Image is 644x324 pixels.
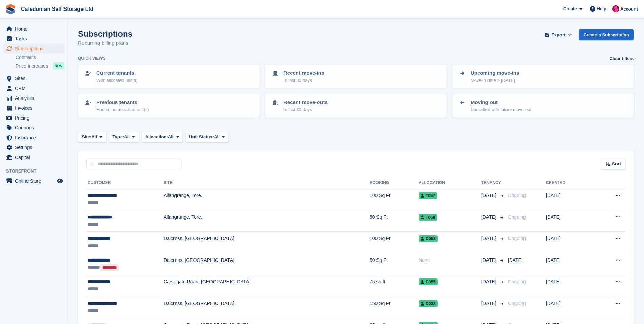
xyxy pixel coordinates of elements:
[15,123,56,132] span: Coupons
[96,77,137,84] p: With allocated unit(s)
[15,93,56,103] span: Analytics
[609,55,634,62] a: Clear filters
[164,253,370,275] td: Dalcross, [GEOGRAPHIC_DATA]
[82,133,91,140] span: Site:
[15,143,56,152] span: Settings
[551,32,565,38] span: Export
[15,84,56,93] span: CRM
[164,275,370,296] td: Carsegate Road, [GEOGRAPHIC_DATA]
[96,69,137,77] p: Current tenants
[481,214,498,221] span: [DATE]
[16,63,48,69] span: Price increases
[3,34,64,43] a: menu
[189,133,214,140] span: Unit Status:
[544,29,573,40] button: Export
[3,84,64,93] a: menu
[419,235,438,242] span: D053
[3,133,64,142] a: menu
[370,253,419,275] td: 50 Sq Ft
[597,5,606,12] span: Help
[3,123,64,132] a: menu
[3,24,64,34] a: menu
[283,69,324,77] p: Recent move-ins
[15,74,56,83] span: Sites
[370,232,419,253] td: 100 Sq Ft
[563,5,577,12] span: Create
[283,77,324,84] p: In last 30 days
[508,301,526,306] span: Ongoing
[546,253,592,275] td: [DATE]
[15,103,56,113] span: Invoices
[15,176,56,186] span: Online Store
[15,34,56,43] span: Tasks
[3,176,64,186] a: menu
[508,214,526,220] span: Ongoing
[453,94,633,117] a: Moving out Cancelled with future move-out
[96,98,149,106] p: Previous tenants
[546,275,592,296] td: [DATE]
[164,178,370,188] th: Site
[18,3,96,15] a: Caledonian Self Storage Ltd
[3,143,64,152] a: menu
[3,44,64,53] a: menu
[508,279,526,284] span: Ongoing
[79,94,259,117] a: Previous tenants Ended, no allocated unit(s)
[419,192,437,199] span: T057
[3,103,64,113] a: menu
[419,278,438,285] span: C055
[164,232,370,253] td: Dalcross, [GEOGRAPHIC_DATA]
[546,210,592,232] td: [DATE]
[124,133,130,140] span: All
[96,106,149,113] p: Ended, no allocated unit(s)
[185,131,228,142] button: Unit Status: All
[145,133,168,140] span: Allocation:
[113,133,124,140] span: Type:
[508,257,523,263] span: [DATE]
[15,152,56,162] span: Capital
[6,168,68,175] span: Storefront
[579,29,634,40] a: Create a Subscription
[142,131,183,142] button: Allocation: All
[15,44,56,53] span: Subscriptions
[612,5,619,12] img: Donald Mathieson
[508,236,526,241] span: Ongoing
[91,133,97,140] span: All
[164,296,370,318] td: Dalcross, [GEOGRAPHIC_DATA]
[419,214,437,221] span: T068
[16,62,64,70] a: Price increases NEW
[168,133,174,140] span: All
[266,65,446,88] a: Recent move-ins In last 30 days
[3,152,64,162] a: menu
[471,98,531,106] p: Moving out
[3,93,64,103] a: menu
[546,178,592,188] th: Created
[53,62,64,69] div: NEW
[481,235,498,242] span: [DATE]
[16,54,64,61] a: Contracts
[78,131,106,142] button: Site: All
[78,55,106,61] h6: Quick views
[612,161,621,167] span: Sort
[620,6,638,13] span: Account
[471,106,531,113] p: Cancelled with future move-out
[370,275,419,296] td: 75 sq ft
[508,193,526,198] span: Ongoing
[3,113,64,123] a: menu
[419,178,481,188] th: Allocation
[79,65,259,88] a: Current tenants With allocated unit(s)
[15,133,56,142] span: Insurance
[164,188,370,210] td: Allangrange, Tore.
[546,296,592,318] td: [DATE]
[419,257,481,264] div: None
[78,29,132,38] h1: Subscriptions
[481,178,505,188] th: Tenancy
[3,74,64,83] a: menu
[453,65,633,88] a: Upcoming move-ins Move-in date > [DATE]
[481,278,498,285] span: [DATE]
[5,4,16,14] img: stora-icon-8386f47178a22dfd0bd8f6a31ec36ba5ce8667c1dd55bd0f319d3a0aa187defe.svg
[164,210,370,232] td: Allangrange, Tore.
[471,77,519,84] p: Move-in date > [DATE]
[283,106,328,113] p: In last 30 days
[370,178,419,188] th: Booking
[370,296,419,318] td: 150 Sq Ft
